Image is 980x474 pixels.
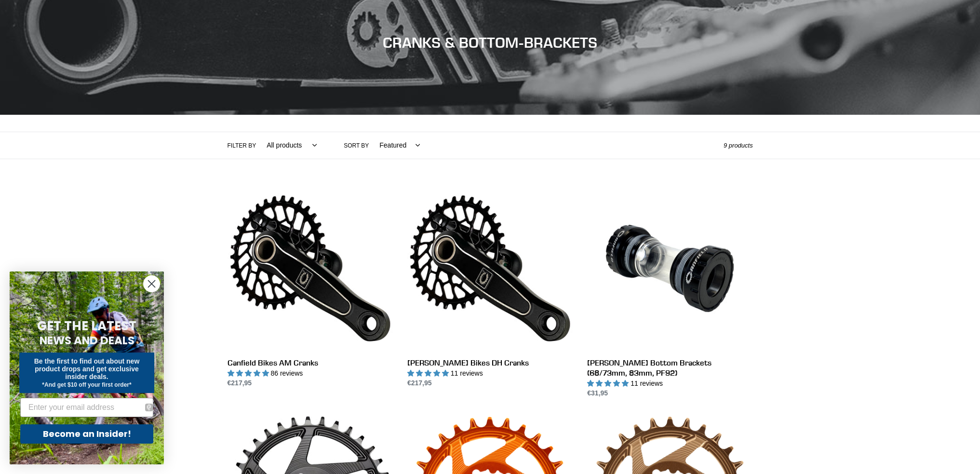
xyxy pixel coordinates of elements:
span: CRANKS & BOTTOM-BRACKETS [383,34,597,51]
span: NEWS AND DEALS [40,333,134,348]
label: Filter by [228,141,256,150]
button: Become an Insider! [20,424,153,444]
span: 9 products [724,142,753,149]
input: Enter your email address [20,398,153,417]
span: Be the first to find out about new product drops and get exclusive insider deals. [34,357,140,380]
label: Sort by [344,141,369,150]
span: *And get $10 off your first order* [42,381,131,388]
button: Close dialog [143,275,160,292]
span: GET THE LATEST [37,317,136,335]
